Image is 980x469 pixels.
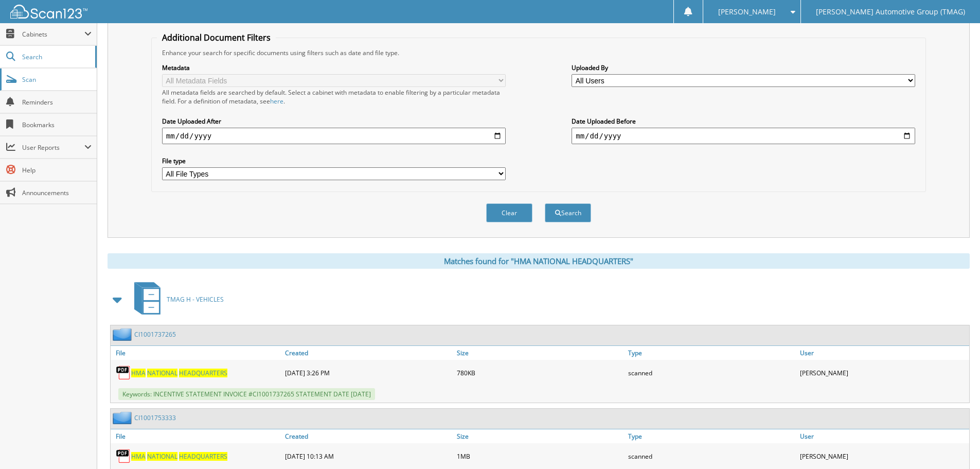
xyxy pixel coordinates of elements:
a: here [270,97,283,106]
a: File [111,346,282,360]
div: [DATE] 3:26 PM [282,362,454,383]
div: 780KB [454,362,626,383]
a: HMA NATIONAL HEADQUARTERS [131,369,227,377]
a: Created [282,429,454,443]
span: Search [22,53,90,61]
span: [PERSON_NAME] Automotive Group (TMAG) [816,9,965,15]
div: Enhance your search for specific documents using filters such as date and file type. [157,48,920,57]
span: Help [22,166,92,175]
a: File [111,429,282,443]
span: Cabinets [22,30,84,39]
img: PDF.png [116,448,131,464]
span: HEADQUARTERS [179,452,227,461]
a: User [797,346,969,360]
legend: Additional Document Filters [157,32,276,43]
input: start [162,128,506,144]
div: scanned [626,362,797,383]
div: [PERSON_NAME] [797,362,969,383]
div: scanned [626,446,797,466]
div: [PERSON_NAME] [797,446,969,466]
a: Created [282,346,454,360]
label: Date Uploaded Before [572,117,915,126]
span: [PERSON_NAME] [718,9,776,15]
div: [DATE] 10:13 AM [282,446,454,466]
button: Search [545,203,591,222]
a: CI1001737265 [134,330,176,339]
span: NATIONAL [147,369,177,377]
span: TMAG H - VEHICLES [167,295,224,304]
a: Size [454,429,626,443]
label: Uploaded By [572,63,915,72]
span: Reminders [22,98,92,107]
span: Announcements [22,188,92,197]
span: HEADQUARTERS [179,369,227,377]
input: end [572,128,915,144]
iframe: Chat Widget [929,420,980,469]
span: User Reports [22,143,84,152]
img: folder2.png [113,328,134,341]
span: Keywords: INCENTIVE STATEMENT INVOICE #CI1001737265 STATEMENT DATE [DATE] [118,388,375,400]
label: Date Uploaded After [162,117,506,126]
a: HMA NATIONAL HEADQUARTERS [131,452,227,461]
a: User [797,429,969,443]
span: HMA [131,369,146,377]
a: Type [626,346,797,360]
span: HMA [131,452,146,461]
a: Size [454,346,626,360]
a: Type [626,429,797,443]
span: Scan [22,75,92,84]
a: CI1001753333 [134,413,176,422]
span: Bookmarks [22,120,92,129]
label: Metadata [162,63,506,72]
div: Matches found for "HMA NATIONAL HEADQUARTERS" [108,253,970,269]
a: TMAG H - VEHICLES [128,279,224,320]
div: 1MB [454,446,626,466]
img: folder2.png [113,411,134,424]
img: scan123-logo-white.svg [10,5,87,19]
img: PDF.png [116,365,131,380]
span: NATIONAL [147,452,177,461]
div: All metadata fields are searched by default. Select a cabinet with metadata to enable filtering b... [162,88,506,106]
button: Clear [486,203,532,222]
label: File type [162,157,506,165]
